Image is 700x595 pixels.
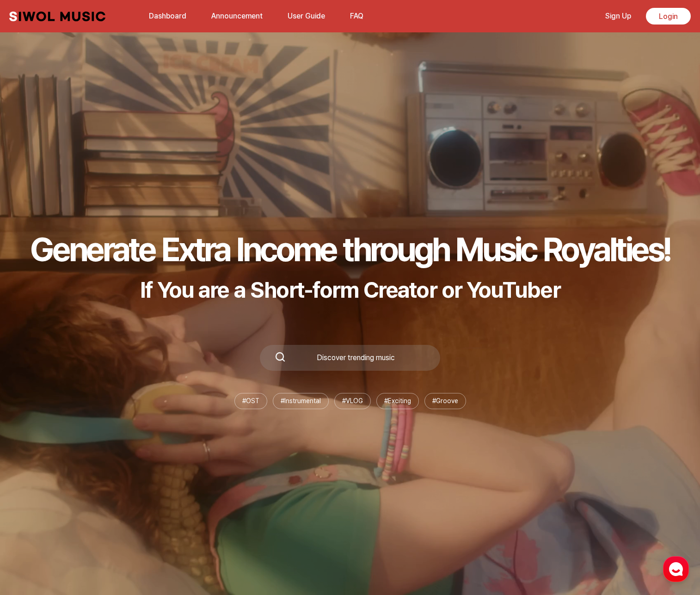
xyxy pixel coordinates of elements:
[206,6,268,26] a: Announcement
[143,6,192,26] a: Dashboard
[600,6,637,26] a: Sign Up
[234,393,267,409] li: # OST
[286,354,425,362] div: Discover trending music
[376,393,419,409] li: # Exciting
[424,393,466,409] li: # Groove
[282,6,331,26] a: User Guide
[30,276,670,303] p: If You are a Short-form Creator or YouTuber
[646,8,691,25] a: Login
[344,5,369,27] button: FAQ
[334,393,371,409] li: # VLOG
[30,229,670,269] h1: Generate Extra Income through Music Royalties!
[273,393,329,409] li: # Instrumental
